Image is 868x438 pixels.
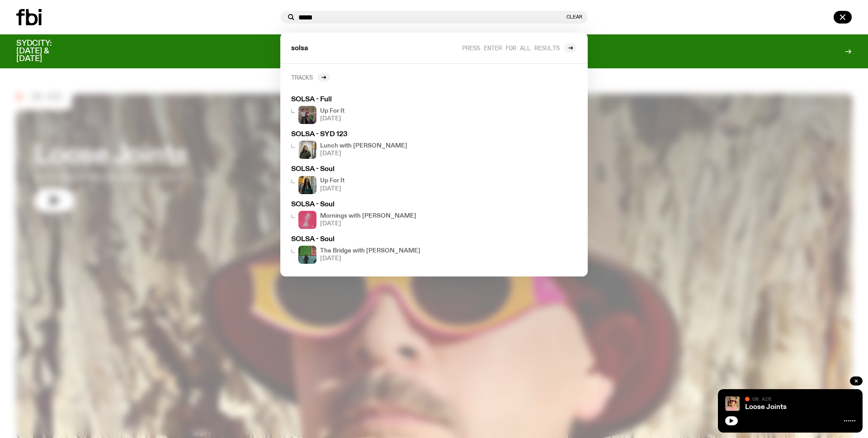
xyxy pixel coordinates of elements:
[320,213,416,219] h4: Mornings with [PERSON_NAME]
[16,40,74,63] h3: SYDCITY: [DATE] & [DATE]
[291,96,458,103] h3: SOLSA - Full
[291,74,313,81] h2: Tracks
[298,246,316,264] img: Amelia Sparke is wearing a black hoodie and pants, leaning against a blue, green and pink wall wi...
[291,45,308,52] span: solsa
[320,221,416,227] span: [DATE]
[298,176,316,194] img: Ify - a Brown Skin girl with black braided twists, looking up to the side with her tongue stickin...
[320,116,344,122] span: [DATE]
[291,236,458,243] h3: SOLSA - Soul
[745,404,787,411] a: Loose Joints
[288,198,461,233] a: SOLSA - SoulMornings with [PERSON_NAME][DATE]
[320,143,407,149] h4: Lunch with [PERSON_NAME]
[320,256,420,262] span: [DATE]
[725,396,740,411] img: Tyson stands in front of a paperbark tree wearing orange sunglasses, a suede bucket hat and a pin...
[462,43,577,52] a: Press enter for all results
[288,128,461,162] a: SOLSA - SYD 123Lunch with [PERSON_NAME][DATE]
[291,201,458,208] h3: SOLSA - Soul
[288,233,461,267] a: SOLSA - SoulAmelia Sparke is wearing a black hoodie and pants, leaning against a blue, green and ...
[320,248,420,254] h4: The Bridge with [PERSON_NAME]
[462,44,560,51] span: Press enter for all results
[288,162,461,197] a: SOLSA - SoulIfy - a Brown Skin girl with black braided twists, looking up to the side with her to...
[291,73,330,82] a: Tracks
[291,131,458,138] h3: SOLSA - SYD 123
[752,396,771,402] span: On Air
[320,151,407,157] span: [DATE]
[566,14,582,19] button: Clear
[291,166,458,173] h3: SOLSA - Soul
[288,93,461,128] a: SOLSA - FullUp For It[DATE]
[320,108,344,114] h4: Up For It
[320,178,344,184] h4: Up For It
[320,186,344,192] span: [DATE]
